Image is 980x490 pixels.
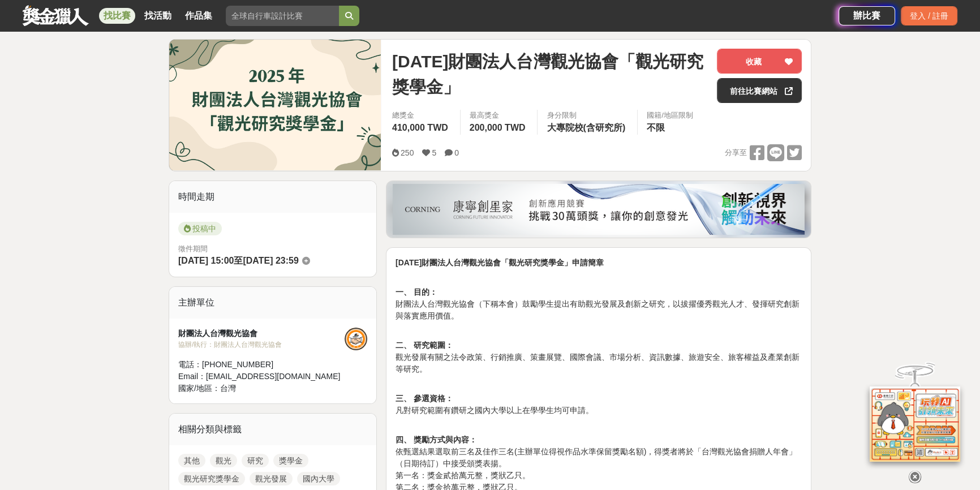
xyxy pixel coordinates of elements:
span: 至 [234,256,243,265]
div: 登入 / 註冊 [901,6,957,25]
span: [DATE]財團法人台灣觀光協會「觀光研究獎學金」 [392,49,708,100]
div: 身分限制 [547,110,628,121]
p: 財團法人台灣觀光協會（下稱本會）鼓勵學生提出有助觀光發展及創新之研究，以拔擢優秀觀光人才、發揮研究創新與落實應用價值。 [396,274,802,334]
strong: 四、 獎勵方式與內容： [396,435,477,444]
span: 5 [432,148,436,157]
strong: [DATE]財團法人台灣觀光協會「觀光研究獎學金」申請簡章 [396,258,604,267]
span: 總獎金 [392,110,451,121]
span: 200,000 TWD [470,123,526,132]
a: 觀光發展 [250,472,293,485]
a: 獎學金 [273,454,308,467]
a: 作品集 [180,8,217,24]
a: 觀光研究獎學金 [178,472,245,485]
span: 0 [454,148,459,157]
a: 辦比賽 [839,6,895,25]
img: d2146d9a-e6f6-4337-9592-8cefde37ba6b.png [870,385,960,460]
div: Email： [EMAIL_ADDRESS][DOMAIN_NAME] [178,371,345,382]
div: 主辦單位 [169,287,376,319]
p: 凡對研究範圍有鑽研之國內大學以上在學學生均可申請。 [396,393,802,428]
a: 找活動 [140,8,176,24]
span: 最高獎金 [470,110,528,121]
a: 觀光 [210,454,237,467]
span: [DATE] 15:00 [178,256,234,265]
span: 台灣 [220,384,236,393]
input: 全球自行車設計比賽 [226,6,339,26]
strong: 二、 研究範圍： [396,341,453,350]
div: 電話： [PHONE_NUMBER] [178,359,345,371]
button: 收藏 [717,49,802,74]
span: 投稿中 [178,222,222,235]
span: 不限 [647,123,665,132]
a: 國內大學 [297,472,340,485]
span: 分享至 [725,144,747,161]
a: 研究 [242,454,269,467]
span: 大專院校(含研究所) [547,123,625,132]
img: be6ed63e-7b41-4cb8-917a-a53bd949b1b4.png [393,184,805,235]
strong: 三、 參選資格： [396,394,453,403]
span: 徵件期間 [178,244,208,253]
span: [DATE] 23:59 [243,256,298,265]
div: 相關分類與標籤 [169,414,376,445]
a: 前往比賽網站 [717,78,802,103]
div: 國籍/地區限制 [647,110,693,121]
span: 410,000 TWD [392,123,448,132]
div: 協辦/執行： 財團法人台灣觀光協會 [178,339,345,350]
img: Cover Image [169,40,381,170]
div: 時間走期 [169,181,376,213]
p: 觀光發展有關之法令政策、行銷推廣、策畫展覽、國際會議、市場分析、資訊數據、旅遊安全、旅客權益及產業創新等研究。 [396,339,802,387]
span: 國家/地區： [178,384,220,393]
div: 財團法人台灣觀光協會 [178,328,345,339]
strong: 一、 目的： [396,287,437,296]
span: 250 [401,148,414,157]
a: 找比賽 [99,8,135,24]
a: 其他 [178,454,205,467]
